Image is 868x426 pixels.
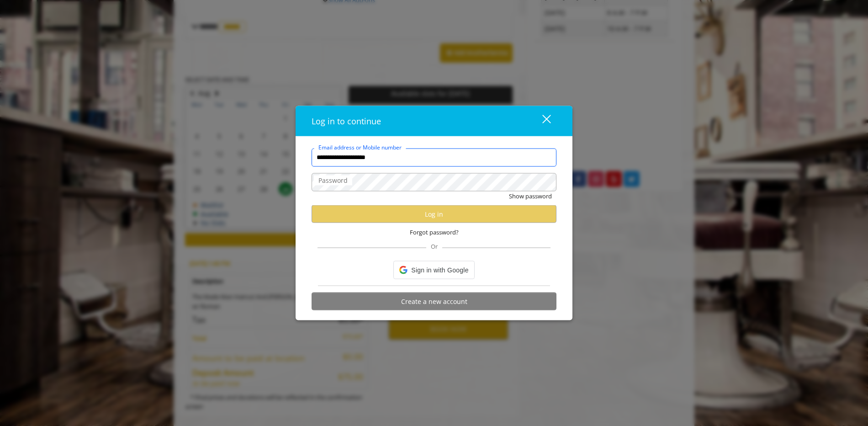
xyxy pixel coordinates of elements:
[525,112,556,130] button: close dialog
[312,205,556,223] button: Log in
[314,175,352,185] label: Password
[314,143,406,151] label: Email address or Mobile number
[411,265,468,275] span: Sign in with Google
[312,115,381,126] span: Log in to continue
[509,191,552,201] button: Show password
[312,173,556,191] input: Password
[426,242,442,250] span: Or
[393,261,474,279] div: Sign in with Google
[532,114,550,128] div: close dialog
[312,293,556,310] button: Create a new account
[312,148,556,166] input: Email address or Mobile number
[410,228,459,237] span: Forgot password?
